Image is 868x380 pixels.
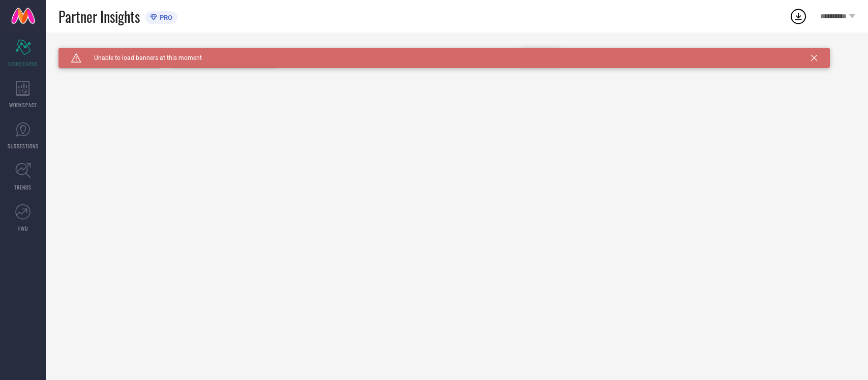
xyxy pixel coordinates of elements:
[58,6,140,27] span: Partner Insights
[18,225,28,232] span: FWD
[14,183,32,191] span: TRENDS
[81,54,202,61] span: Unable to load banners at this moment
[58,48,160,55] div: Brand
[8,60,38,68] span: SCORECARDS
[789,7,807,25] div: Open download list
[8,142,39,150] span: SUGGESTIONS
[9,101,37,109] span: WORKSPACE
[157,14,172,21] span: PRO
